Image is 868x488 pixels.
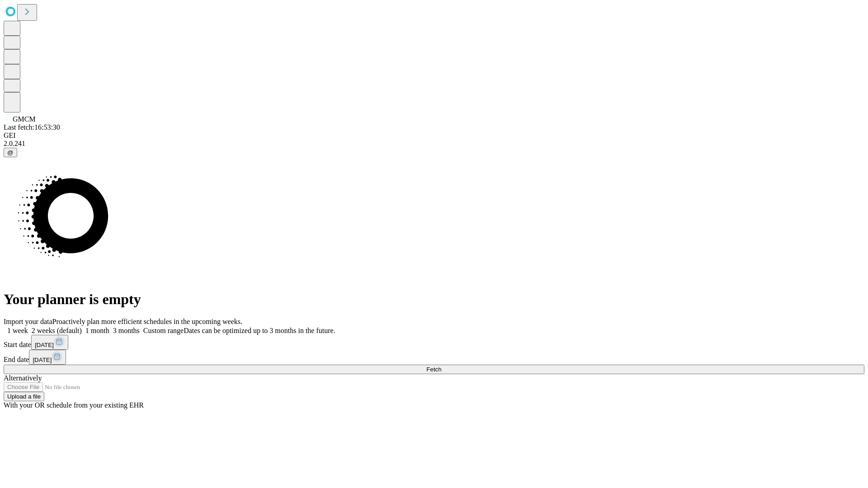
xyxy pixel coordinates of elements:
[7,327,28,334] span: 1 week
[4,123,60,131] span: Last fetch: 16:53:30
[7,149,14,156] span: @
[4,140,864,148] div: 2.0.241
[4,291,864,308] h1: Your planner is empty
[4,350,864,365] div: End date
[85,327,109,334] span: 1 month
[143,327,184,334] span: Custom range
[4,365,864,374] button: Fetch
[52,318,242,325] span: Proactively plan more efficient schedules in the upcoming weeks.
[4,131,864,140] div: GEI
[29,350,66,365] button: [DATE]
[184,327,335,334] span: Dates can be optimized up to 3 months in the future.
[13,115,36,123] span: GMCM
[33,357,52,363] span: [DATE]
[4,335,864,350] div: Start date
[35,342,54,348] span: [DATE]
[4,148,17,157] button: @
[113,327,140,334] span: 3 months
[31,335,68,350] button: [DATE]
[4,392,44,401] button: Upload a file
[4,401,144,409] span: With your OR schedule from your existing EHR
[4,318,52,325] span: Import your data
[426,366,441,373] span: Fetch
[4,374,42,382] span: Alternatively
[32,327,82,334] span: 2 weeks (default)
